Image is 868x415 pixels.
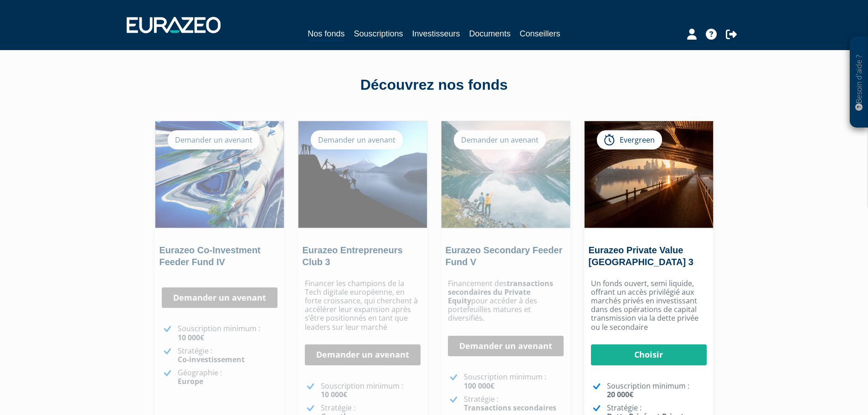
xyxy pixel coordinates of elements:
[303,245,403,267] a: Eurazeo Entrepreneurs Club 3
[597,130,662,149] div: Evergreen
[448,278,553,306] strong: transactions secondaires du Private Equity
[589,245,693,267] a: Eurazeo Private Value [GEOGRAPHIC_DATA] 3
[464,381,494,391] strong: 100 000€
[448,279,564,323] p: Financement des pour accéder à des portefeuilles matures et diversifiés.
[354,27,403,40] a: Souscriptions
[321,382,421,399] p: Souscription minimum :
[442,121,570,228] img: Eurazeo Secondary Feeder Fund V
[448,336,564,357] a: Demander un avenant
[305,279,421,332] p: Financer les champions de la Tech digitale européenne, en forte croissance, qui cherchent à accél...
[298,121,427,228] img: Eurazeo Entrepreneurs Club 3
[159,245,261,267] a: Eurazeo Co-Investment Feeder Fund IV
[854,41,864,123] p: Besoin d'aide ?
[607,389,633,400] strong: 20 000€
[178,354,245,364] strong: Co-investissement
[607,382,707,399] p: Souscription minimum :
[308,27,344,41] a: Nos fonds
[321,389,347,400] strong: 10 000€
[178,376,203,386] strong: Europe
[155,121,284,228] img: Eurazeo Co-Investment Feeder Fund IV
[168,130,260,149] div: Demander un avenant
[585,121,713,228] img: Eurazeo Private Value Europe 3
[454,130,546,149] div: Demander un avenant
[464,403,556,413] strong: Transactions secondaires
[305,344,421,365] a: Demander un avenant
[412,27,460,40] a: Investisseurs
[464,395,564,412] p: Stratégie :
[464,373,564,390] p: Souscription minimum :
[446,245,563,267] a: Eurazeo Secondary Feeder Fund V
[127,17,221,33] img: 1732889491-logotype_eurazeo_blanc_rvb.png
[591,279,707,332] p: Un fonds ouvert, semi liquide, offrant un accès privilégié aux marchés privés en investissant dan...
[162,287,277,308] a: Demander un avenant
[591,344,707,365] a: Choisir
[178,347,277,364] p: Stratégie :
[469,27,511,40] a: Documents
[178,333,204,343] strong: 10 000€
[175,75,694,96] div: Découvrez nos fonds
[311,130,403,149] div: Demander un avenant
[520,27,560,40] a: Conseillers
[178,369,277,386] p: Géographie :
[178,324,277,342] p: Souscription minimum :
